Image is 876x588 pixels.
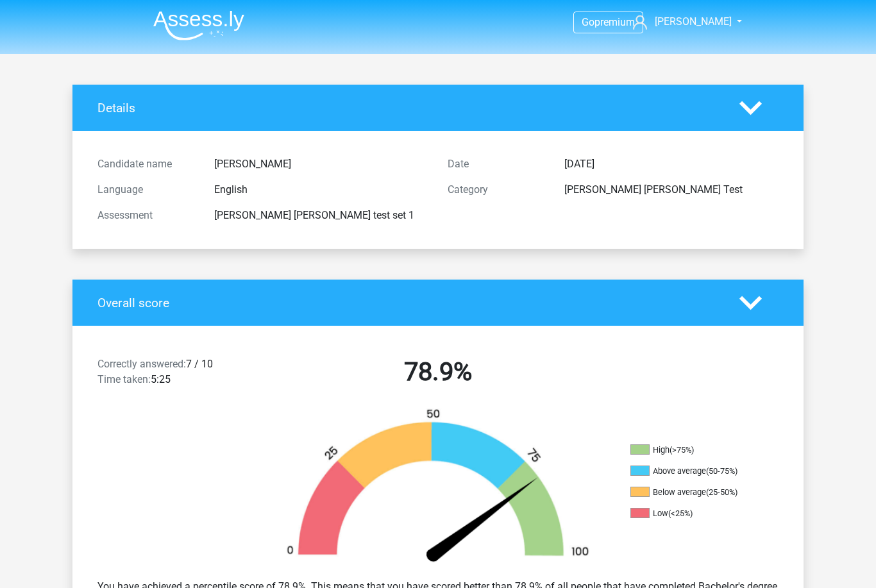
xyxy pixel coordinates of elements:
[265,408,611,569] img: 79.038f80858561.png
[630,508,759,519] li: Low
[670,445,694,455] div: (>75%)
[205,208,438,223] div: [PERSON_NAME] [PERSON_NAME] test set 1
[438,156,555,172] div: Date
[88,182,205,197] div: Language
[97,358,186,370] span: Correctly answered:
[205,156,438,172] div: [PERSON_NAME]
[88,156,205,172] div: Candidate name
[438,182,555,197] div: Category
[630,466,759,477] li: Above average
[668,508,693,518] div: (<25%)
[205,182,438,197] div: English
[628,14,733,29] a: [PERSON_NAME]
[97,296,720,310] h4: Overall score
[555,156,788,172] div: [DATE]
[97,101,720,115] h4: Details
[153,10,244,40] img: Assessly
[88,357,263,392] div: 7 / 10 5:25
[273,357,603,387] h2: 78.9%
[630,444,759,456] li: High
[706,466,737,476] div: (50-75%)
[706,487,737,497] div: (25-50%)
[574,13,643,31] a: Gopremium
[630,487,759,498] li: Below average
[582,16,594,28] span: Go
[97,373,151,385] span: Time taken:
[88,208,205,223] div: Assessment
[555,182,788,197] div: [PERSON_NAME] [PERSON_NAME] Test
[655,15,732,28] span: [PERSON_NAME]
[594,16,635,28] span: premium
